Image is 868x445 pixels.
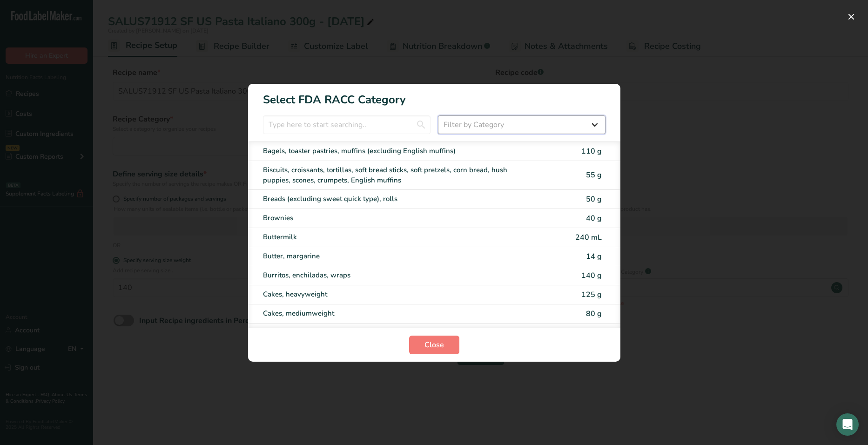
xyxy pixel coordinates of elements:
div: Brownies [263,213,527,223]
span: 40 g [586,213,602,223]
span: Close [424,339,444,351]
div: Cakes, heavyweight [263,289,527,300]
div: Open Intercom Messenger [836,413,859,436]
div: Bagels, toaster pastries, muffins (excluding English muffins) [263,146,527,156]
span: 50 g [586,194,602,204]
div: Cakes, lightweight (angel food, chiffon, or sponge cake without icing or filling) [263,327,527,338]
button: Close [409,336,459,354]
span: 14 g [586,251,602,262]
div: Buttermilk [263,232,527,243]
div: Butter, margarine [263,251,527,262]
div: Breads (excluding sweet quick type), rolls [263,194,527,204]
span: 110 g [581,146,602,156]
div: Cakes, mediumweight [263,308,527,319]
span: 55 g [586,170,602,180]
h1: Select FDA RACC Category [248,84,620,108]
div: Biscuits, croissants, tortillas, soft bread sticks, soft pretzels, corn bread, hush puppies, scon... [263,165,527,186]
span: 140 g [581,270,602,281]
span: 240 mL [575,232,602,243]
input: Type here to start searching.. [263,115,431,134]
span: 125 g [581,290,602,300]
span: 80 g [586,309,602,319]
div: Burritos, enchiladas, wraps [263,270,527,281]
